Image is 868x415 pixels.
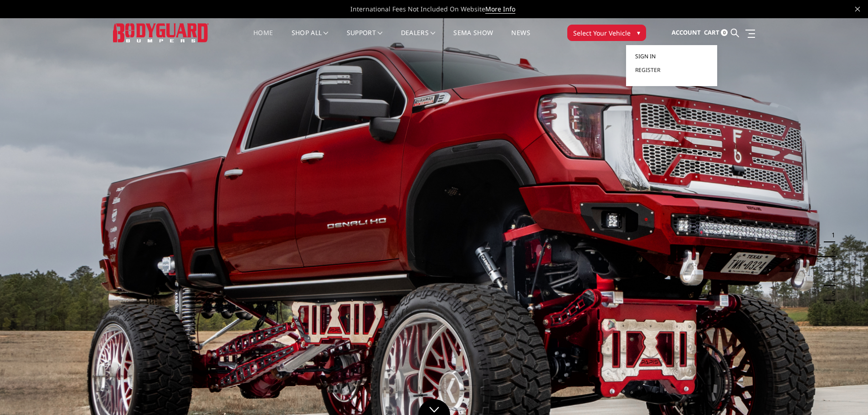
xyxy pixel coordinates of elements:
button: 3 of 5 [826,257,835,272]
a: News [511,30,530,47]
span: Account [672,28,701,36]
a: Support [347,30,383,47]
button: 5 of 5 [826,286,835,301]
a: Dealers [401,30,436,47]
a: More Info [485,5,515,14]
a: Home [253,30,273,47]
button: Select Your Vehicle [567,25,646,41]
a: Sign in [635,50,708,63]
a: SEMA Show [453,30,493,47]
a: Account [672,20,701,45]
span: Register [635,66,660,74]
a: shop all [292,30,329,47]
button: 2 of 5 [826,242,835,257]
span: Select Your Vehicle [573,28,631,38]
span: ▾ [637,28,640,37]
button: 1 of 5 [826,228,835,242]
iframe: Chat Widget [822,371,868,415]
button: 4 of 5 [826,272,835,286]
a: Click to Down [418,399,450,415]
span: Sign in [635,52,656,60]
span: 0 [721,29,728,36]
a: Register [635,63,708,77]
span: Cart [704,28,719,36]
img: BODYGUARD BUMPERS [113,23,209,42]
a: Cart 0 [704,20,728,45]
